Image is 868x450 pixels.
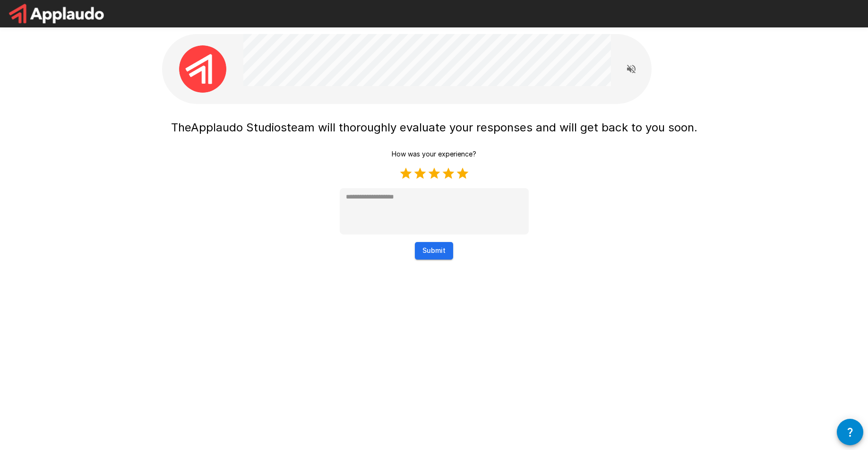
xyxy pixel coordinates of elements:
[622,60,641,78] button: Read questions aloud
[191,121,287,134] span: Applaudo Studios
[392,149,476,159] p: How was your experience?
[287,121,697,134] span: team will thoroughly evaluate your responses and will get back to you soon.
[171,121,191,134] span: The
[415,242,453,260] button: Submit
[179,45,226,93] img: applaudo_avatar.png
